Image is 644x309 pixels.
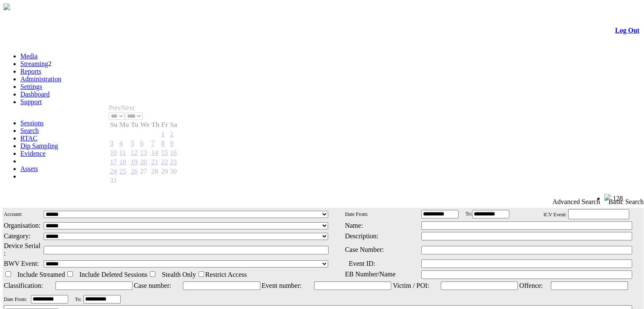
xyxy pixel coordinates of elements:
[48,60,52,67] span: 2
[345,246,384,253] span: Case Number:
[121,104,134,111] a: Next
[140,121,149,128] span: Wednesday
[110,140,113,147] a: 3
[170,149,177,156] a: 16
[20,127,39,134] a: Search
[393,282,429,289] span: Victim / POI:
[608,198,644,206] span: Basic Search
[131,140,134,147] a: 5
[20,68,41,75] a: Reports
[161,149,168,156] a: 15
[17,271,65,278] span: Include Streamed
[4,282,43,289] span: Classification:
[131,168,138,175] a: 26
[480,194,587,201] span: Welcome, System Administrator (Administrator)
[349,260,376,267] span: Event ID:
[119,168,126,175] a: 25
[4,222,41,229] span: Organisation:
[615,27,639,34] a: Log Out
[151,140,155,147] a: 7
[131,149,138,156] a: 12
[170,121,177,128] span: Saturday
[170,130,174,138] a: 2
[20,119,44,127] a: Sessions
[345,270,396,278] span: EB Number/Name
[262,282,302,289] span: Event number:
[151,168,158,175] span: 28
[110,168,117,175] a: 24
[119,149,126,156] a: 11
[75,295,82,304] td: To:
[345,222,363,229] span: Name:
[345,232,379,240] span: Description:
[134,282,171,289] span: Case number:
[20,165,38,172] a: Assets
[20,98,42,105] a: Support
[140,158,147,166] a: 20
[170,168,177,175] span: 30
[20,91,50,98] a: Dashboard
[125,113,143,120] select: Select year
[151,149,158,156] a: 14
[20,60,48,67] a: Streaming
[109,104,121,111] a: Prev
[151,121,160,128] span: Thursday
[162,271,196,278] span: Stealth Only
[20,135,37,142] a: RTAC
[161,121,169,128] span: Friday
[131,158,138,166] a: 19
[3,231,42,241] td: Category:
[140,168,147,175] span: 27
[79,271,147,278] span: Include Deleted Sessions
[604,194,611,201] img: bell25.png
[110,177,117,184] span: 31
[345,209,420,220] td: Date From:
[140,149,147,156] a: 13
[3,209,42,220] td: Account:
[151,158,158,166] a: 21
[519,282,543,289] span: Offence:
[3,3,10,10] img: arrow-3.png
[161,130,165,138] a: 1
[170,140,174,147] a: 9
[119,140,123,147] a: 4
[196,270,247,279] td: Restrict Access
[20,75,61,83] a: Administration
[4,242,41,257] span: Device Serial :
[140,140,144,147] a: 6
[110,158,117,166] a: 17
[20,52,38,60] a: Media
[613,195,623,202] span: 128
[131,121,138,128] span: Tuesday
[161,158,168,166] a: 22
[161,168,168,175] span: 29
[465,209,531,220] td: To:
[170,158,177,166] a: 23
[20,83,42,90] a: Settings
[119,158,126,166] a: 18
[161,140,165,147] a: 8
[20,150,46,157] a: Evidence
[20,142,58,149] a: Dip Sampling
[110,121,118,128] span: Sunday
[110,149,117,156] a: 10
[3,259,42,268] td: BWV Event:
[543,212,567,218] span: ICV Event:
[119,121,129,128] span: Monday
[3,295,30,304] td: Date From:
[109,113,125,120] select: Select month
